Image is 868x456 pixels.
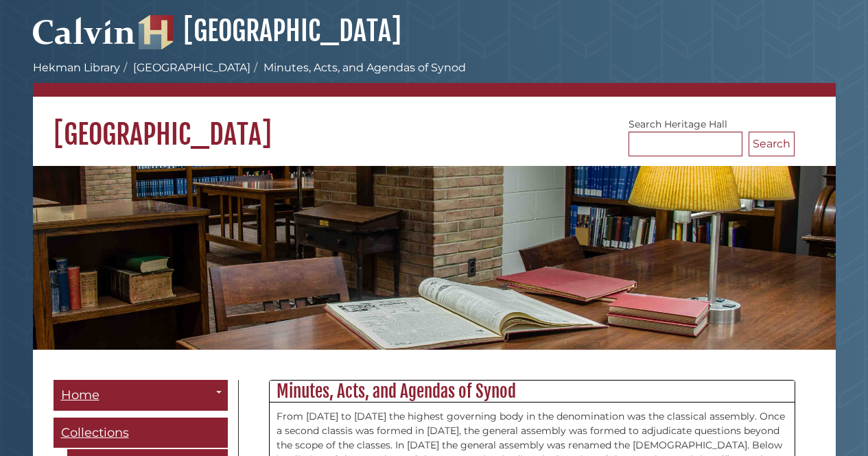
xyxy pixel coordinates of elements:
[61,387,99,403] span: Home
[61,425,129,440] span: Collections
[270,381,795,403] h2: Minutes, Acts, and Agendas of Synod
[33,60,836,97] nav: breadcrumb
[54,418,228,448] a: Collections
[33,32,136,44] a: Calvin University
[749,132,795,156] button: Search
[250,60,466,76] li: Minutes, Acts, and Agendas of Synod
[133,61,250,74] a: [GEOGRAPHIC_DATA]
[33,61,120,74] a: Hekman Library
[139,14,401,48] a: [GEOGRAPHIC_DATA]
[33,11,136,49] img: Calvin
[139,15,173,49] img: Hekman Library Logo
[33,97,836,152] h1: [GEOGRAPHIC_DATA]
[54,380,228,411] a: Home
